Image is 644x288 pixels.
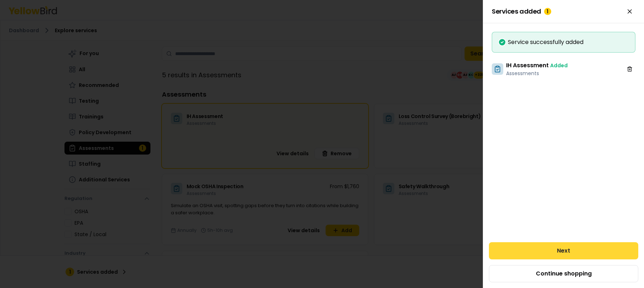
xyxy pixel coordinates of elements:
[492,8,551,15] span: Services added
[544,8,551,15] div: 1
[489,265,638,282] button: Continue shopping
[550,62,568,69] span: Added
[489,242,638,259] button: Next
[624,6,635,17] button: Close
[506,61,568,70] h3: IH Assessment
[498,38,629,47] div: Service successfully added
[506,70,568,77] p: Assessments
